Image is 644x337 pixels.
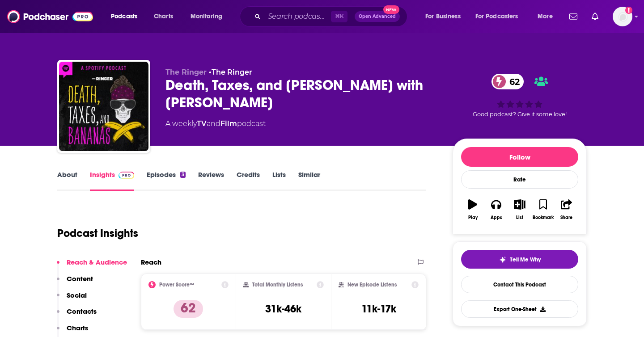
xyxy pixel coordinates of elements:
img: User Profile [613,7,632,26]
span: Monitoring [191,10,222,23]
a: Show notifications dropdown [588,9,602,24]
button: Open AdvancedNew [355,11,400,22]
svg: Add a profile image [625,7,632,14]
span: More [538,10,553,23]
span: ⌘ K [331,11,347,22]
span: Open Advanced [359,14,396,19]
h2: Power Score™ [159,282,194,288]
div: A weekly podcast [165,118,266,129]
a: InsightsPodchaser Pro [90,170,134,191]
a: The Ringer [212,68,252,76]
span: 62 [500,74,524,89]
h3: 31k-46k [265,302,301,316]
div: Play [468,215,478,220]
a: Reviews [198,170,224,191]
a: Similar [298,170,320,191]
div: Apps [491,215,502,220]
button: Show profile menu [613,7,632,26]
a: Credits [237,170,260,191]
span: Logged in as heidiv [613,7,632,26]
a: Film [220,119,237,128]
div: Search podcasts, credits, & more... [248,6,416,27]
button: open menu [184,9,234,24]
a: About [57,170,77,191]
img: Podchaser Pro [119,172,134,179]
button: Export One-Sheet [461,300,578,318]
img: Podchaser - Follow, Share and Rate Podcasts [7,8,93,25]
h2: New Episode Listens [347,282,397,288]
button: Share [555,194,578,226]
a: 62 [491,74,524,89]
img: tell me why sparkle [499,256,506,263]
a: Lists [272,170,286,191]
a: Charts [148,9,178,24]
p: Contacts [67,307,97,316]
p: Content [67,274,93,283]
h2: Total Monthly Listens [252,282,303,288]
div: Bookmark [533,215,554,220]
p: 62 [174,300,203,318]
button: Apps [484,194,508,226]
img: Death, Taxes, and Bananas with Johnny Bananas [59,62,148,151]
span: Charts [154,10,173,23]
button: Play [461,194,484,226]
div: 3 [180,172,186,178]
h3: 11k-17k [361,302,396,316]
a: TV [197,119,207,128]
div: List [516,215,523,220]
button: Content [57,274,93,291]
button: Follow [461,147,578,167]
span: Tell Me Why [510,256,541,263]
div: 62Good podcast? Give it some love! [453,68,587,123]
button: Bookmark [531,194,555,226]
span: For Podcasters [475,10,518,23]
div: Rate [461,170,578,189]
p: Social [67,291,87,299]
button: Social [57,291,87,308]
button: tell me why sparkleTell Me Why [461,250,578,269]
span: New [383,5,399,14]
div: Share [560,215,572,220]
button: Reach & Audience [57,258,127,274]
p: Charts [67,324,88,332]
span: Podcasts [111,10,137,23]
button: open menu [531,9,564,24]
button: Contacts [57,307,97,324]
h2: Reach [141,258,161,266]
button: open menu [105,9,149,24]
input: Search podcasts, credits, & more... [264,9,331,24]
h1: Podcast Insights [57,227,138,240]
p: Reach & Audience [67,258,127,266]
span: Good podcast? Give it some love! [473,111,567,118]
a: Episodes3 [147,170,186,191]
a: Contact This Podcast [461,276,578,293]
button: List [508,194,531,226]
span: For Business [425,10,461,23]
span: The Ringer [165,68,207,76]
a: Show notifications dropdown [566,9,581,24]
button: open menu [470,9,531,24]
button: open menu [419,9,472,24]
span: and [207,119,220,128]
span: • [209,68,252,76]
